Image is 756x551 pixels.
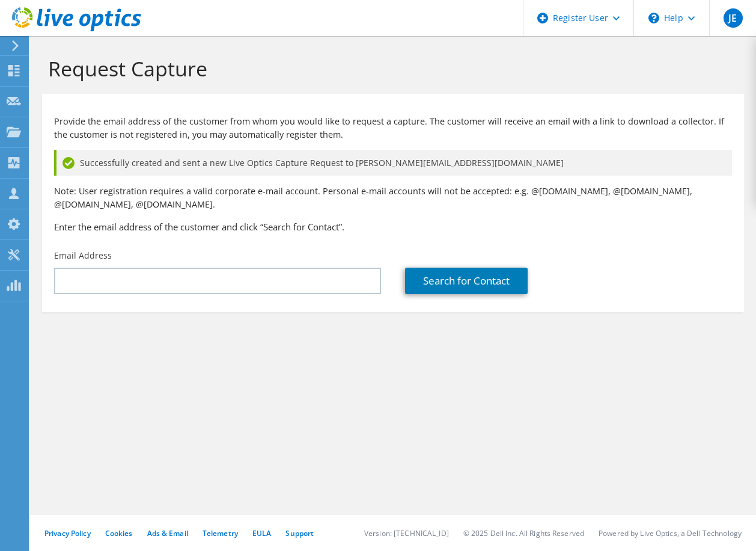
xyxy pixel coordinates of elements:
a: Support [285,528,314,538]
p: Provide the email address of the customer from whom you would like to request a capture. The cust... [54,115,732,141]
span: JE [724,8,743,28]
p: Note: User registration requires a valid corporate e-mail account. Personal e-mail accounts will ... [54,185,732,211]
a: Search for Contact [405,268,528,294]
a: Ads & Email [147,528,188,538]
a: Privacy Policy [44,528,91,538]
li: Powered by Live Optics, a Dell Technology [599,528,742,538]
h3: Enter the email address of the customer and click “Search for Contact”. [54,220,732,233]
li: © 2025 Dell Inc. All Rights Reserved [463,528,584,538]
label: Email Address [54,250,112,262]
svg: \n [648,13,659,23]
h1: Request Capture [48,56,732,81]
a: EULA [252,528,271,538]
li: Version: [TECHNICAL_ID] [364,528,449,538]
span: Successfully created and sent a new Live Optics Capture Request to [PERSON_NAME][EMAIL_ADDRESS][D... [80,156,564,170]
a: Telemetry [203,528,238,538]
a: Cookies [105,528,133,538]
